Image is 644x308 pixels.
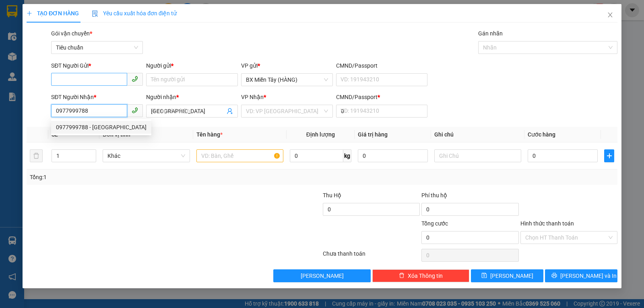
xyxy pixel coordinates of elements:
span: phone [132,76,138,82]
span: [PERSON_NAME] [490,271,533,280]
span: Tên hàng [196,131,223,138]
div: 0387320009 [7,45,63,57]
span: Gói vận chuyển [51,30,92,37]
span: delete [399,273,405,279]
span: Thu Hộ [323,192,341,198]
img: icon [92,10,98,17]
span: Yêu cầu xuất hóa đơn điện tử [92,10,177,17]
span: Nhận: [69,7,88,15]
button: [PERSON_NAME] [273,269,370,282]
th: Ghi chú [431,127,524,143]
div: Người gửi [146,61,238,70]
span: user-add [227,108,233,114]
div: VP gửi [241,61,333,70]
span: phone [132,107,138,114]
input: Ghi Chú [434,149,521,162]
div: QUỐC PHÁP [69,25,151,35]
span: printer [551,273,557,279]
div: SĐT Người Nhận [51,93,143,101]
div: CTY HƯNG VINH [7,26,63,45]
span: kg [343,149,351,162]
div: SĐT Người Gửi [51,61,143,70]
input: 0 [358,149,428,162]
div: CMND/Passport [336,93,428,101]
span: save [481,273,487,279]
div: Tổng: 1 [30,173,249,182]
span: plus [605,153,614,159]
span: Tiêu chuẩn [56,41,138,54]
span: Khác [107,150,185,162]
span: VP Nhận [241,94,264,100]
div: 0977999788 - [GEOGRAPHIC_DATA] [56,123,147,132]
span: [PERSON_NAME] và In [560,271,617,280]
button: printer[PERSON_NAME] và In [545,269,617,282]
div: BX Miền Tây (HÀNG) [7,7,63,26]
span: plus [27,10,32,16]
span: Giá trị hàng [358,131,388,138]
label: Hình thức thanh toán [520,220,574,227]
button: delete [30,149,43,162]
div: 0369737397 [69,35,151,46]
div: CMND/Passport [336,61,428,70]
span: Gửi: [7,8,19,16]
span: Cước hàng [528,131,555,138]
div: Chưa thanh toán [322,249,421,263]
input: VD: Bàn, Ghế [196,149,283,162]
span: [PERSON_NAME] [301,271,344,280]
span: Xóa Thông tin [408,271,443,280]
button: deleteXóa Thông tin [372,269,469,282]
span: BX Miền Tây (HÀNG) [246,74,328,86]
button: plus [604,149,614,162]
span: Định lượng [306,131,335,138]
div: 0 [69,46,151,56]
label: Gán nhãn [478,30,503,37]
span: TẠO ĐƠN HÀNG [27,10,79,17]
button: Close [599,4,621,27]
button: save[PERSON_NAME] [471,269,543,282]
span: Tổng cước [421,220,448,227]
div: Phí thu hộ [421,191,518,203]
div: [GEOGRAPHIC_DATA] [69,7,151,25]
span: close [607,12,613,18]
div: Người nhận [146,93,238,101]
div: 0977999788 - MỸ NHA [51,121,151,134]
